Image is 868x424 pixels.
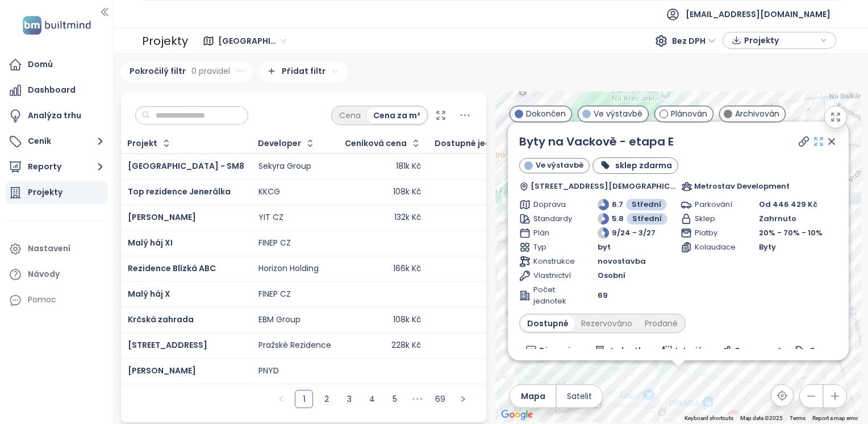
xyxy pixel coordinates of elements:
[386,390,404,408] li: 5
[533,284,573,307] span: Počet jednotek
[408,390,427,408] span: •••
[594,107,642,120] span: Ve výstavbě
[686,1,831,28] span: [EMAIL_ADDRESS][DOMAIN_NAME]
[191,65,230,77] span: 0 pravidel
[408,390,427,408] li: Následujících 5 stran
[759,227,823,238] span: 20% - 70% - 10%
[341,390,358,408] a: 3
[435,140,515,147] span: Dostupné jednotky
[685,414,733,422] button: Keyboard shortcuts
[142,30,188,52] div: Projekty
[19,14,94,37] img: logo
[533,256,573,267] span: Konstrukce
[128,288,170,300] a: Malý háj X
[128,339,207,351] a: [STREET_ADDRESS]
[218,32,286,49] span: Praha
[127,140,157,147] div: Projekt
[28,293,56,307] div: Pomoc
[632,199,661,210] span: Střední
[533,270,573,281] span: Vlastnictví
[333,107,367,123] div: Cena
[391,340,421,351] div: 228k Kč
[567,390,592,402] span: Satelit
[128,160,244,172] a: [GEOGRAPHIC_DATA] - SM8
[510,385,556,408] button: Mapa
[615,159,671,171] b: sklep zdarma
[393,187,421,197] div: 108k Kč
[128,211,196,223] span: [PERSON_NAME]
[295,390,312,408] a: 1
[278,396,285,402] span: left
[759,213,796,225] span: Zahrnuto
[394,213,421,223] div: 132k Kč
[435,136,531,150] div: Dostupné jednotky
[519,134,674,149] a: Byty na Vackově - etapa E
[6,181,107,204] a: Projekty
[734,344,781,357] span: Cena za m²
[128,186,231,197] a: Top rezidence Jenerálka
[258,238,291,248] div: FINEP CZ
[612,227,656,239] span: 9/24 - 3/27
[672,32,716,49] span: Bez DPH
[128,237,173,248] a: Malý háj XI
[363,390,381,408] li: 4
[675,344,706,357] span: Interiér
[454,390,472,408] li: Následující strana
[386,390,403,408] a: 5
[612,199,623,210] span: 6.7
[533,199,573,210] span: Doprava
[345,140,407,147] div: Ceníková cena
[6,156,107,178] button: Reporty
[6,238,107,260] a: Nastavení
[454,390,472,408] button: right
[28,242,70,256] div: Nastavení
[272,390,290,408] li: Předchozí strana
[128,365,196,376] a: [PERSON_NAME]
[608,344,648,357] span: Jednotky
[632,213,662,225] span: Střední
[367,107,427,123] div: Cena za m²
[6,263,107,286] a: Návody
[598,290,608,301] span: 69
[695,213,734,225] span: Sklep
[6,289,107,311] div: Pomoc
[258,61,348,82] div: Přidat filtr
[498,408,536,422] a: Open this area in Google Maps (opens a new window)
[809,344,831,357] span: Cena
[295,390,313,408] li: 1
[535,160,583,171] span: Ve výstavbě
[28,57,53,72] div: Domů
[460,396,466,402] span: right
[744,32,817,49] span: Projekty
[533,213,573,225] span: Standardy
[128,314,194,325] a: Krčská zahrada
[598,256,646,267] span: novostavba
[695,242,734,253] span: Kolaudace
[759,242,776,253] span: Byty
[639,315,684,331] div: Prodané
[28,109,81,123] div: Analýza trhu
[740,415,783,421] span: Map data ©2025
[695,227,734,239] span: Platby
[258,340,331,351] div: Pražské Rezidence
[598,242,611,253] span: byt
[790,415,806,421] a: Terms (opens in new tab)
[612,213,624,225] span: 5.8
[729,32,830,49] div: button
[6,53,107,76] a: Domů
[530,181,675,192] span: [STREET_ADDRESS][DEMOGRAPHIC_DATA]
[128,263,216,274] a: Rezidence Blízká ABC
[28,185,62,199] div: Projekty
[533,242,573,253] span: Typ
[598,270,625,281] span: Osobní
[526,107,566,120] span: Dokončen
[498,408,536,422] img: Google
